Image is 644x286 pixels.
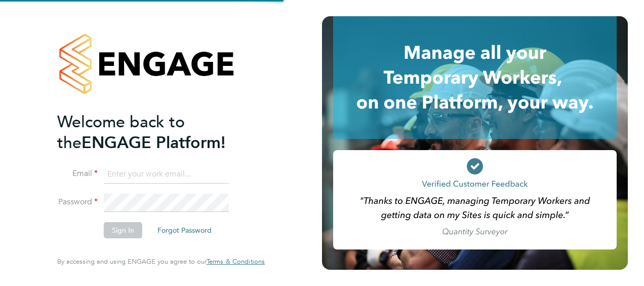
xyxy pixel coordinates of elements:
label: Email [57,168,98,179]
span: By accessing and using ENGAGE you agree to our [57,257,265,266]
button: Forgot Password [149,222,220,238]
h2: ENGAGE Platform! [57,112,255,153]
label: Password [57,197,98,207]
button: Sign In [104,222,142,238]
span: Welcome back to the [57,112,185,153]
input: Enter your work email... [104,165,229,184]
a: Terms & Conditions [207,258,265,266]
